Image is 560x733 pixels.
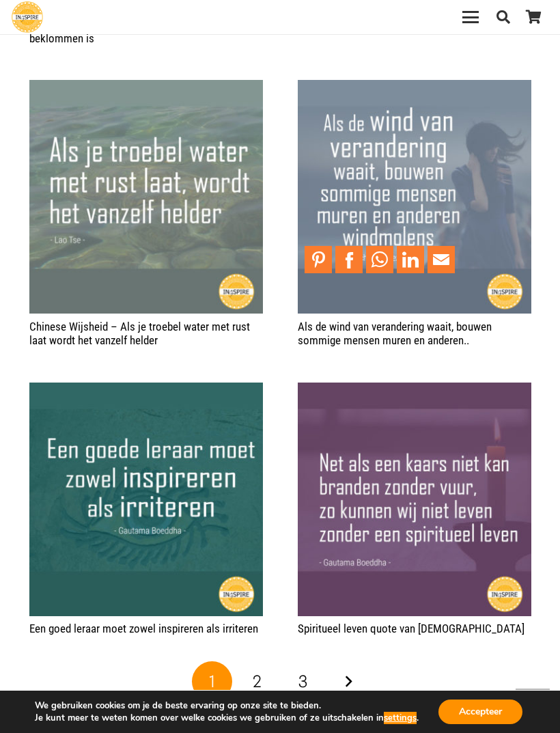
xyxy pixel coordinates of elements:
img: Citaat van de Chinese filosoof LAO TSE [29,80,263,314]
img: Wijsheid van Boeddha: Een goed leraar moet zowel inspireren als irriteren [29,383,263,616]
a: Als de wind van verandering waait, bouwen sommige mensen muren en anderen.. [298,81,531,95]
a: Share to Facebook [335,246,363,273]
a: Chinese Wijsheid – Als je troebel water met rust laat wordt het vanzelf helder [29,320,250,347]
a: Terug naar top [516,689,550,723]
p: We gebruiken cookies om je de beste ervaring op onze site te bieden. [35,700,419,712]
span: 1 [209,672,215,691]
a: Share to WhatsApp [366,246,393,273]
a: Een goed leraar moet zowel inspireren als irriteren [29,622,258,635]
a: Mail to Email This [428,246,455,273]
a: Share to LinkedIn [397,246,424,273]
span: 3 [298,672,307,691]
li: Facebook [335,246,366,273]
a: Quote: Er is altijd een hogere top die nog niet beklommen is [29,17,234,44]
img: Spreuk van Boeddha over het belang van Spiritueel leven | ingspire [298,383,531,616]
a: Spiritueel leven quote van [DEMOGRAPHIC_DATA] [298,622,524,635]
a: Ingspire - het zingevingsplatform met de mooiste spreuken en gouden inzichten over het leven [12,1,43,33]
a: Pagina 3 [282,661,323,702]
a: Een goed leraar moet zowel inspireren als irriteren [29,384,263,398]
li: Pinterest [305,246,335,273]
button: Accepteer [438,700,522,724]
img: Spreuk over omgaan met verandering: Als de wind van verandering waait, bouwen sommige mensen mure... [298,80,531,314]
li: Email This [428,246,458,273]
a: Chinese Wijsheid – Als je troebel water met rust laat wordt het vanzelf helder [29,81,263,95]
a: Menu [453,9,488,25]
li: WhatsApp [366,246,397,273]
span: 2 [253,672,262,691]
span: Pagina 1 [192,661,233,702]
button: settings [384,712,417,724]
p: Je kunt meer te weten komen over welke cookies we gebruiken of ze uitschakelen in . [35,712,419,724]
a: Pin to Pinterest [305,246,332,273]
a: Pagina 2 [237,661,278,702]
a: Als de wind van verandering waait, bouwen sommige mensen muren en anderen.. [298,320,492,347]
a: Spiritueel leven quote van Boeddha [298,384,531,398]
li: LinkedIn [397,246,428,273]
